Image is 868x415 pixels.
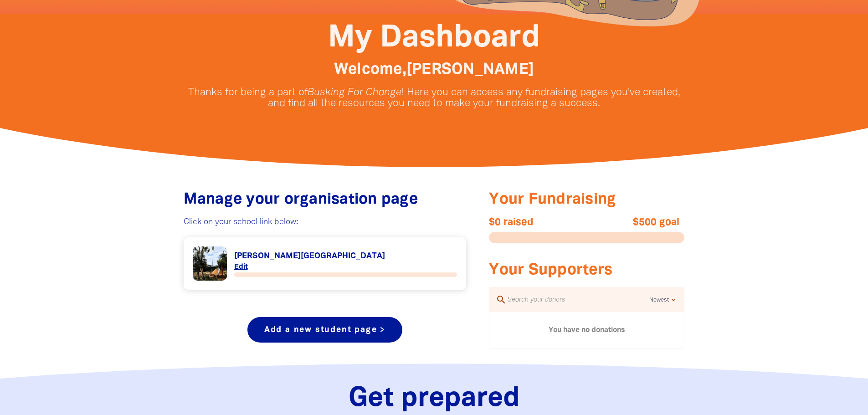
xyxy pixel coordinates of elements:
span: My Dashboard [328,24,540,52]
span: Manage your organisation page [184,193,418,207]
span: $500 goal [582,217,680,228]
i: search [496,294,507,305]
span: Get prepared [349,386,520,411]
div: You have no donations [489,312,684,348]
div: Paginated content [193,246,457,281]
input: Search your donors [507,294,649,306]
span: Welcome, [PERSON_NAME] [334,63,534,77]
a: Add a new student page > [247,317,402,343]
span: Your Fundraising [489,193,616,207]
p: Click on your school link below: [184,217,467,228]
em: Busking For Change [308,88,401,97]
p: Thanks for being a part of ! Here you can access any fundraising pages you've created, and find a... [188,87,680,109]
span: Your Supporters [489,263,612,277]
div: Paginated content [489,312,684,348]
span: $0 raised [489,217,587,228]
